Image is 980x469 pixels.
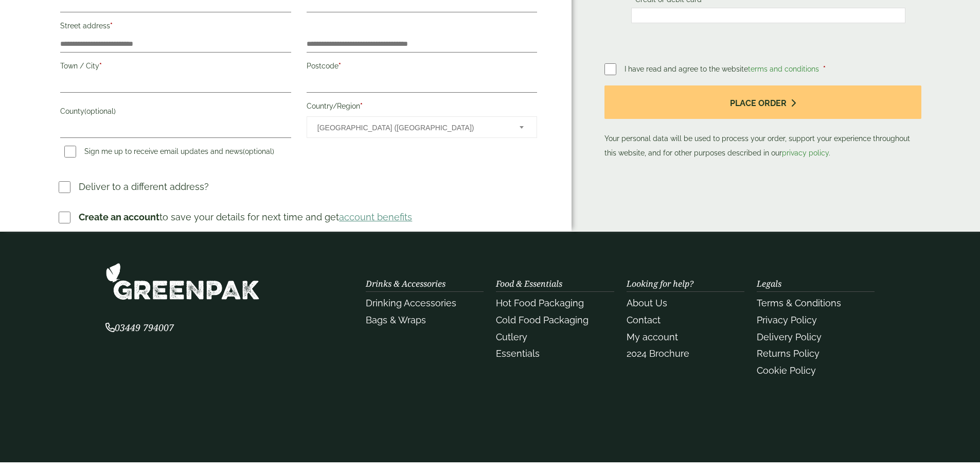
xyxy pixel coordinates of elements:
a: terms and conditions [748,65,819,73]
span: I have read and agree to the website [625,65,821,73]
a: 03449 794007 [105,323,174,333]
p: to save your details for next time and get [79,210,412,224]
a: Cutlery [496,332,527,342]
span: United Kingdom (UK) [317,117,506,138]
abbr: required [99,62,102,70]
a: account benefits [339,212,412,222]
strong: Create an account [79,212,159,222]
label: County [60,104,291,121]
a: Cookie Policy [757,365,816,376]
span: Country/Region [307,116,537,138]
abbr: required [110,22,113,30]
input: Sign me up to receive email updates and news(optional) [64,146,76,158]
span: (optional) [243,147,274,155]
a: Privacy Policy [757,315,817,325]
p: Your personal data will be used to process your order, support your experience throughout this we... [604,85,921,160]
img: GreenPak Supplies [105,263,260,300]
abbr: required [823,65,826,73]
a: Delivery Policy [757,332,822,342]
abbr: required [360,102,363,110]
abbr: required [338,62,341,70]
a: Bags & Wraps [366,315,426,325]
span: (optional) [84,107,116,115]
a: Hot Food Packaging [496,298,584,308]
a: Contact [627,315,661,325]
iframe: Secure card payment input frame [634,11,902,20]
a: 2024 Brochure [627,348,689,359]
p: Deliver to a different address? [79,180,209,194]
a: Cold Food Packaging [496,315,589,325]
button: Place order [604,85,921,119]
a: Returns Policy [757,348,819,359]
a: Terms & Conditions [757,298,841,308]
a: Drinking Accessories [366,298,456,308]
label: Sign me up to receive email updates and news [60,147,278,159]
label: Country/Region [307,99,537,116]
label: Town / City [60,59,291,76]
label: Postcode [307,59,537,76]
label: Street address [60,19,291,36]
a: About Us [627,298,667,308]
a: privacy policy [782,149,829,157]
span: 03449 794007 [105,321,174,334]
a: My account [627,332,678,342]
a: Essentials [496,348,540,359]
